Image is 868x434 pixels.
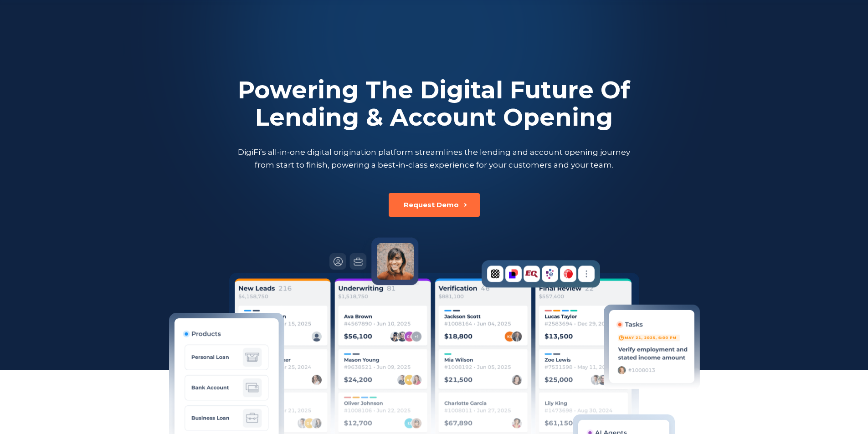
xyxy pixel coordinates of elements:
[236,146,632,171] p: DigiFi’s all-in-one digital origination platform streamlines the lending and account opening jour...
[236,77,632,131] h2: Powering The Digital Future Of Lending & Account Opening
[404,200,459,209] div: Request Demo
[389,193,480,217] button: Request Demo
